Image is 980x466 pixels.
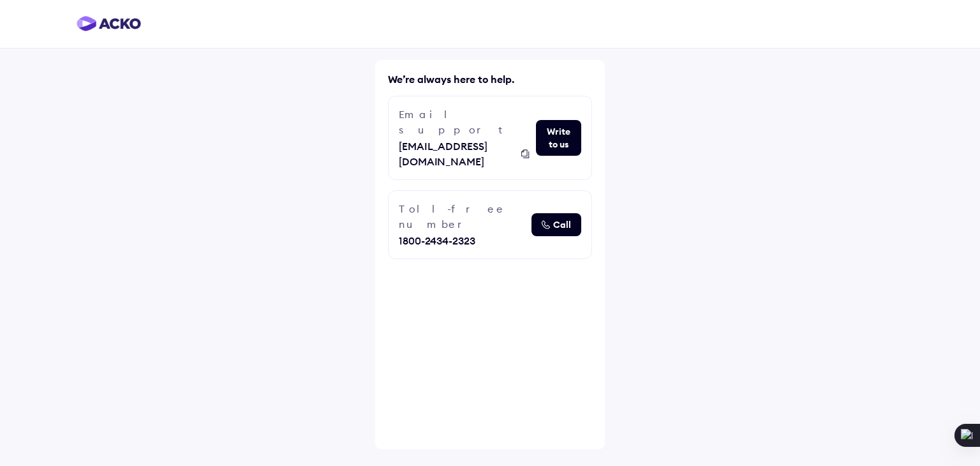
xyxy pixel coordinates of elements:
[536,120,581,156] button: Write to us
[553,218,571,231] span: Call
[388,73,592,86] h6: We’re always here to help.
[521,149,530,158] img: alt
[399,107,530,137] div: Email support
[399,233,525,248] div: 1800-2434-2323
[77,16,141,31] img: horizontal-gradient.png
[531,213,581,236] button: altCall
[399,139,518,169] span: [EMAIL_ADDRESS][DOMAIN_NAME]
[399,201,525,232] div: Toll-free number
[542,220,550,229] img: alt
